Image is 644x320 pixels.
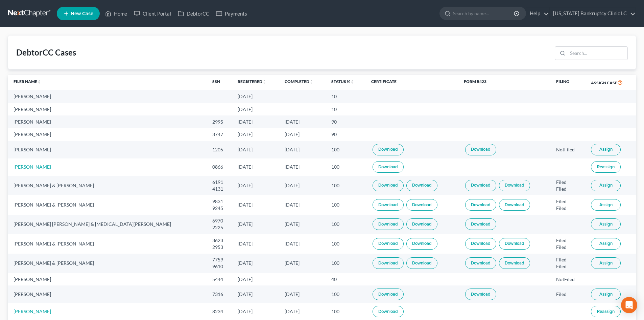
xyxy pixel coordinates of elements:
div: [PERSON_NAME] & [PERSON_NAME] [14,260,201,266]
div: Filed [556,186,580,192]
div: Filed [556,179,580,186]
div: 9831 [212,198,227,205]
a: Download [499,199,530,211]
div: Filed [556,198,580,205]
div: [PERSON_NAME] & [PERSON_NAME] [14,240,201,247]
a: Download [373,306,404,317]
td: [DATE] [279,254,326,273]
i: unfold_more [37,80,41,84]
span: Assign [599,292,613,297]
i: unfold_more [262,80,266,84]
a: Download [499,257,530,269]
a: Download [465,257,496,269]
td: [DATE] [279,141,326,158]
a: Completedunfold_more [285,79,313,84]
a: Download [406,180,437,191]
a: Registeredunfold_more [238,79,266,84]
td: [DATE] [232,141,279,158]
td: [DATE] [232,115,279,128]
a: Home [102,7,130,20]
button: Assign [591,199,621,211]
a: [PERSON_NAME] [14,308,51,314]
a: Filer Nameunfold_more [14,79,41,84]
div: 3747 [212,131,227,138]
button: Assign [591,257,621,269]
td: [DATE] [232,90,279,103]
td: [DATE] [279,234,326,253]
td: 90 [326,115,366,128]
td: [DATE] [232,254,279,273]
td: 100 [326,176,366,195]
span: Assign [599,147,613,152]
div: Filed [556,237,580,244]
button: Assign [591,180,621,191]
div: 6191 [212,179,227,186]
td: [DATE] [279,215,326,234]
div: Filed [556,263,580,270]
div: 2953 [212,244,227,251]
a: Download [373,257,404,269]
div: [PERSON_NAME] & [PERSON_NAME] [14,201,201,208]
a: Download [373,289,404,300]
a: Download [465,180,496,191]
a: Download [465,238,496,250]
span: Assign [599,260,613,266]
div: [PERSON_NAME] [14,119,201,125]
button: Reassign [591,161,621,173]
td: [DATE] [232,273,279,285]
div: 3623 [212,237,227,244]
th: Certificate [366,75,458,90]
button: Assign [591,144,621,155]
span: Reassign [597,309,615,314]
td: 100 [326,215,366,234]
td: 100 [326,195,366,214]
div: [PERSON_NAME] [14,93,201,100]
span: Assign [599,241,613,246]
td: [DATE] [232,176,279,195]
div: 2225 [212,224,227,231]
th: Assign Case [586,75,636,90]
button: Reassign [591,306,621,317]
td: 90 [326,128,366,141]
a: Download [406,218,437,230]
div: 7759 [212,256,227,263]
i: unfold_more [309,80,313,84]
td: [DATE] [279,285,326,303]
div: 5444 [212,276,227,283]
div: [PERSON_NAME] [PERSON_NAME] & [MEDICAL_DATA][PERSON_NAME] [14,221,201,228]
div: 7316 [212,291,227,298]
a: Download [499,238,530,250]
td: [DATE] [279,195,326,214]
div: 1205 [212,146,227,153]
td: 100 [326,285,366,303]
a: Download [406,199,437,211]
td: [DATE] [279,176,326,195]
div: 6970 [212,217,227,224]
a: Download [406,257,437,269]
td: 100 [326,254,366,273]
div: 8234 [212,308,227,315]
div: 9245 [212,205,227,212]
a: [US_STATE] Bankruptcy Clinic LC [550,7,636,20]
th: SSN [207,75,233,90]
td: [DATE] [232,103,279,115]
button: Assign [591,289,621,300]
button: Assign [591,238,621,250]
div: Filed [556,256,580,263]
span: New Case [71,11,93,16]
div: [PERSON_NAME] & [PERSON_NAME] [14,182,201,189]
span: Reassign [597,164,615,170]
input: Search by name... [453,7,515,20]
div: Filed [556,291,580,298]
span: Assign [599,221,613,227]
a: Download [499,180,530,191]
td: [DATE] [232,215,279,234]
i: unfold_more [350,80,354,84]
th: Filing [551,75,586,90]
span: Assign [599,183,613,188]
td: [DATE] [232,195,279,214]
div: 9610 [212,263,227,270]
div: Open Intercom Messenger [621,297,637,313]
a: Download [373,199,404,211]
div: Filed [556,205,580,212]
